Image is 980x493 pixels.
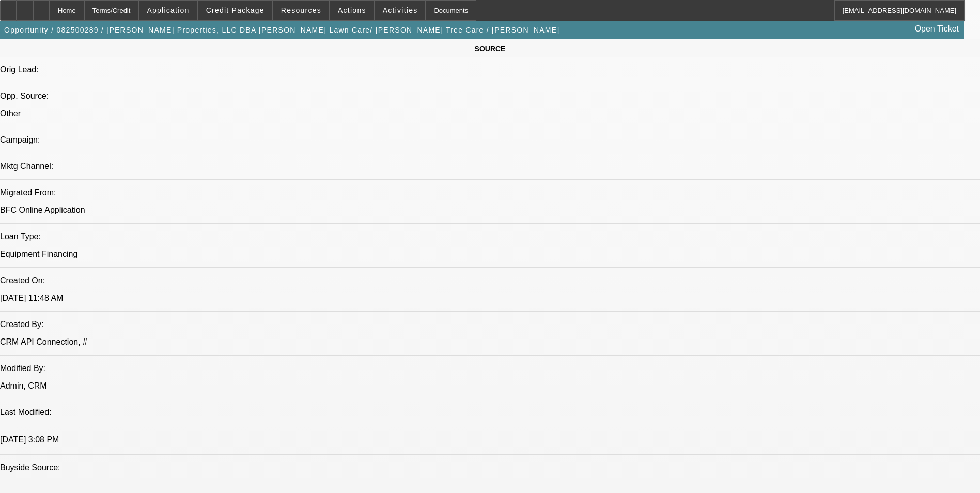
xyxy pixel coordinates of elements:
span: Credit Package [206,6,265,14]
a: Open Ticket [911,20,963,38]
span: SOURCE [475,44,506,53]
span: Opportunity / 082500289 / [PERSON_NAME] Properties, LLC DBA [PERSON_NAME] Lawn Care/ [PERSON_NAME... [4,26,559,34]
button: Credit Package [198,1,272,20]
span: Activities [383,6,418,14]
span: Actions [338,6,366,14]
button: Application [139,1,197,20]
button: Resources [273,1,329,20]
button: Activities [375,1,426,20]
span: Resources [281,6,321,14]
button: Actions [330,1,374,20]
span: Application [147,6,189,14]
